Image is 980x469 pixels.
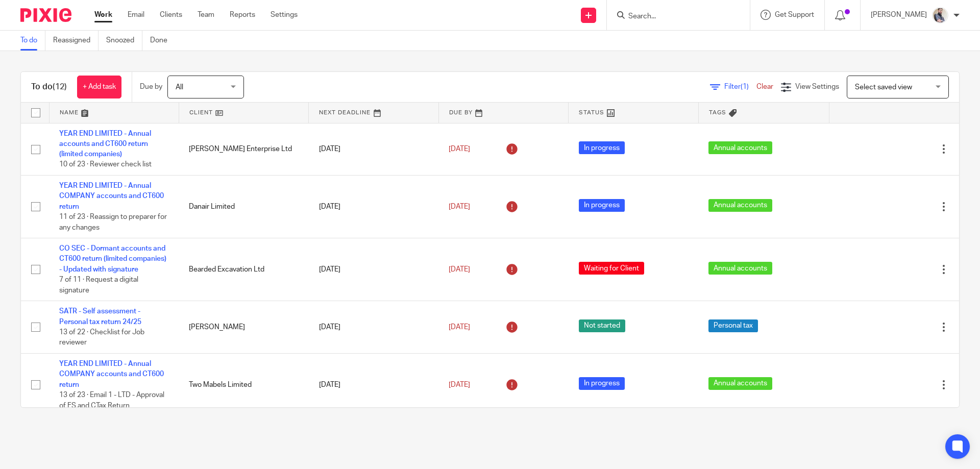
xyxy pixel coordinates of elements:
span: In progress [579,199,625,212]
span: (1) [741,83,749,90]
td: Two Mabels Limited [179,353,308,416]
span: Filter [724,83,756,90]
td: [PERSON_NAME] Enterprise Ltd [179,123,308,176]
td: [DATE] [309,301,438,354]
a: Snoozed [106,31,142,51]
a: SATR - Self assessment - Personal tax return 24/25 [59,308,141,325]
a: YEAR END LIMITED - Annual accounts and CT600 return (limited companies) [59,130,151,158]
a: YEAR END LIMITED - Annual COMPANY accounts and CT600 return [59,360,164,388]
td: [DATE] [309,353,438,416]
span: 7 of 11 · Request a digital signature [59,276,138,294]
span: 13 of 23 · Email 1 - LTD - Approval of FS and CTax Return [59,391,164,409]
td: [DATE] [309,238,438,301]
span: View Settings [795,83,839,90]
span: Annual accounts [708,377,772,390]
a: Email [128,10,144,20]
a: Work [94,10,112,20]
img: Pixie [20,8,71,22]
span: [DATE] [449,324,470,331]
a: CO SEC - Dormant accounts and CT600 return (limited companies) - Updated with signature [59,245,166,273]
span: In progress [579,377,625,390]
td: [PERSON_NAME] [179,301,308,354]
td: Bearded Excavation Ltd [179,238,308,301]
span: Personal tax [708,319,758,332]
span: In progress [579,141,625,154]
span: [DATE] [449,266,470,273]
span: [DATE] [449,381,470,388]
span: Select saved view [855,84,912,91]
span: (12) [53,83,67,91]
span: Annual accounts [708,199,772,212]
a: Reassigned [53,31,99,51]
span: Tags [709,110,726,115]
span: Get Support [775,11,814,18]
img: Pixie%2002.jpg [932,7,948,23]
span: [DATE] [449,145,470,153]
h1: To do [31,82,67,92]
p: Due by [140,82,162,92]
span: [DATE] [449,203,470,210]
a: Done [150,31,175,51]
input: Search [627,12,719,21]
span: Annual accounts [708,262,772,275]
td: [DATE] [309,123,438,176]
a: Clients [160,10,182,20]
span: 13 of 22 · Checklist for Job reviewer [59,329,144,347]
p: [PERSON_NAME] [871,10,927,20]
span: Waiting for Client [579,262,644,275]
a: To do [20,31,45,51]
td: [DATE] [309,176,438,238]
span: All [176,84,183,91]
span: Not started [579,319,625,332]
a: Reports [230,10,255,20]
span: 11 of 23 · Reassign to preparer for any changes [59,213,167,231]
span: Annual accounts [708,141,772,154]
td: Danair Limited [179,176,308,238]
a: Settings [271,10,298,20]
a: Team [198,10,214,20]
a: YEAR END LIMITED - Annual COMPANY accounts and CT600 return [59,182,164,210]
a: Clear [756,83,773,90]
a: + Add task [77,76,121,98]
span: 10 of 23 · Reviewer check list [59,161,152,168]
